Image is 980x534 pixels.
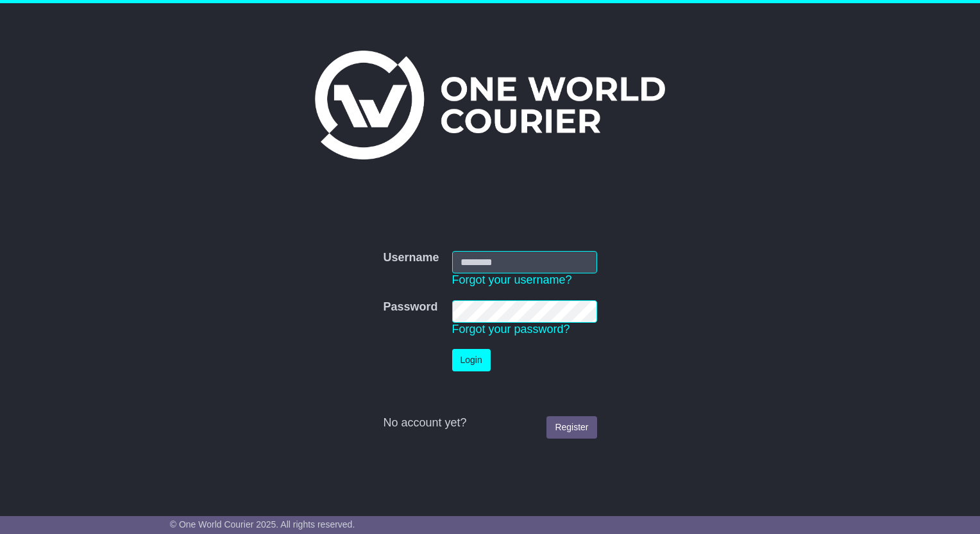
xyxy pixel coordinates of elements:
[383,251,439,265] label: Username
[383,416,596,430] div: No account yet?
[452,323,570,336] a: Forgot your password?
[452,349,491,371] button: Login
[315,51,665,159] img: One World
[170,519,355,530] span: © One World Courier 2025. All rights reserved.
[383,300,437,314] label: Password
[546,416,596,439] a: Register
[452,273,572,286] a: Forgot your username?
